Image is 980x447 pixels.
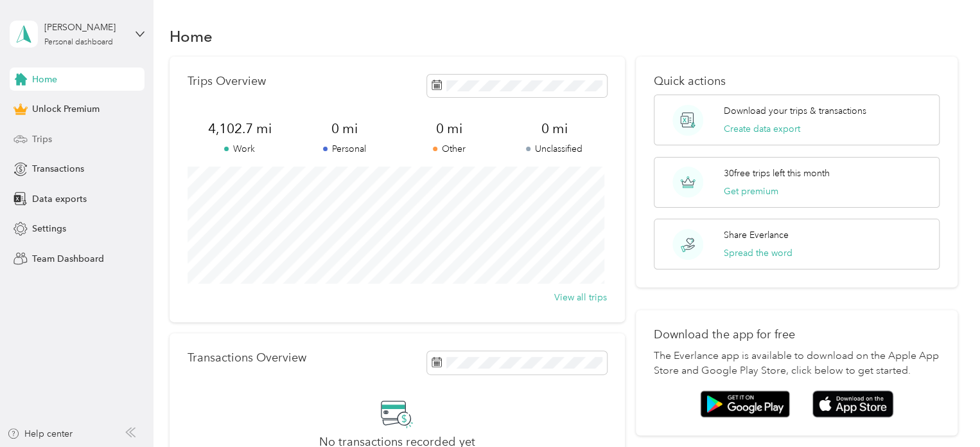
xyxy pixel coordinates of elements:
[724,122,800,136] button: Create data export
[32,222,66,235] span: Settings
[554,291,607,304] button: View all trips
[724,167,830,180] p: 30 free trips left this month
[908,375,980,447] iframe: Everlance-gr Chat Button Frame
[397,142,502,156] p: Other
[32,162,84,176] span: Transactions
[724,228,789,242] p: Share Everlance
[188,120,292,138] span: 4,102.7 mi
[724,104,866,118] p: Download your trips & transactions
[44,39,113,46] div: Personal dashboard
[724,185,778,198] button: Get premium
[188,142,292,156] p: Work
[654,349,940,379] p: The Everlance app is available to download on the Apple App Store and Google Play Store, click be...
[44,21,125,34] div: [PERSON_NAME]
[502,142,606,156] p: Unclassified
[812,390,893,418] img: App store
[188,351,306,365] p: Transactions Overview
[292,142,397,156] p: Personal
[397,120,502,138] span: 0 mi
[7,427,73,441] button: Help center
[724,246,792,260] button: Spread the word
[654,75,940,88] p: Quick actions
[32,132,52,146] span: Trips
[188,75,266,88] p: Trips Overview
[32,252,104,266] span: Team Dashboard
[32,192,87,206] span: Data exports
[170,30,213,43] h1: Home
[654,328,940,342] p: Download the app for free
[292,120,397,138] span: 0 mi
[700,390,790,417] img: Google play
[32,102,100,116] span: Unlock Premium
[32,73,57,86] span: Home
[502,120,606,138] span: 0 mi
